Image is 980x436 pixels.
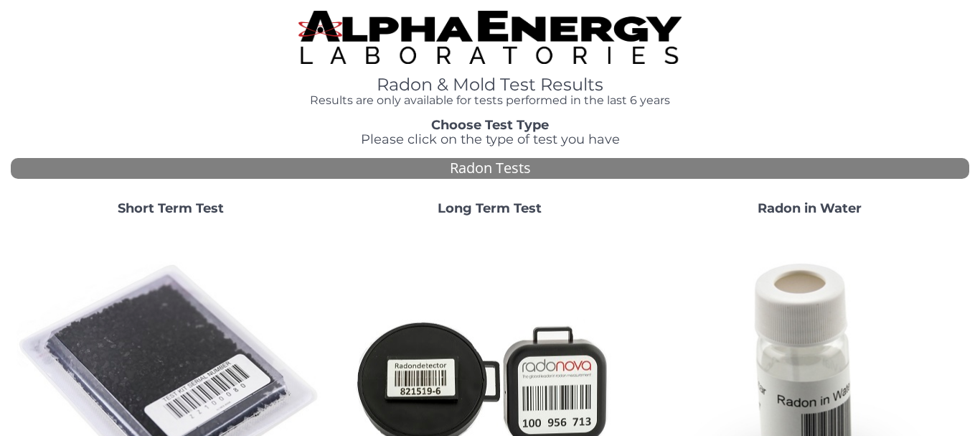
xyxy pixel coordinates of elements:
[298,75,682,94] h1: Radon & Mold Test Results
[438,200,542,216] strong: Long Term Test
[11,158,969,179] div: Radon Tests
[431,117,549,133] strong: Choose Test Type
[298,94,682,107] h4: Results are only available for tests performed in the last 6 years
[758,200,862,216] strong: Radon in Water
[298,11,682,64] img: TightCrop.jpg
[118,200,224,216] strong: Short Term Test
[361,131,620,147] span: Please click on the type of test you have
